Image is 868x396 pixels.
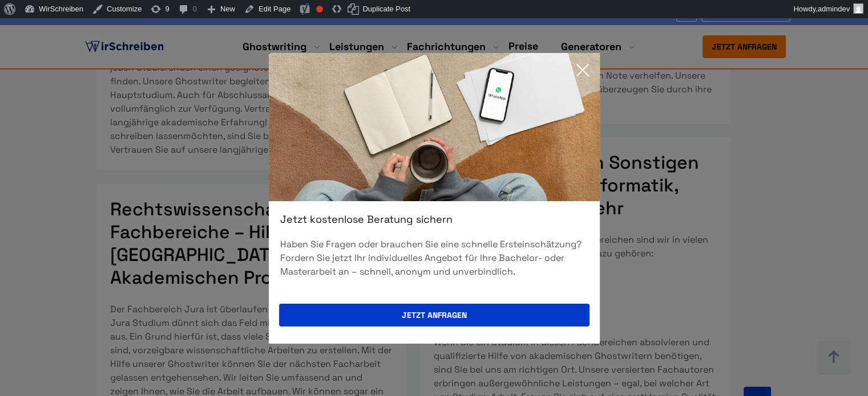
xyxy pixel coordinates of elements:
p: Haben Sie Fragen oder brauchen Sie eine schnelle Ersteinschätzung? [280,238,588,251]
div: Focus keyphrase not set [316,6,323,13]
div: Jetzt kostenlose Beratung sichern [269,213,600,226]
button: Jetzt anfragen [279,304,590,326]
p: Fordern Sie jetzt Ihr individuelles Angebot für Ihre Bachelor- oder Masterarbeit an – schnell, an... [280,251,588,279]
img: exit [269,53,600,201]
span: admindev [818,5,850,13]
